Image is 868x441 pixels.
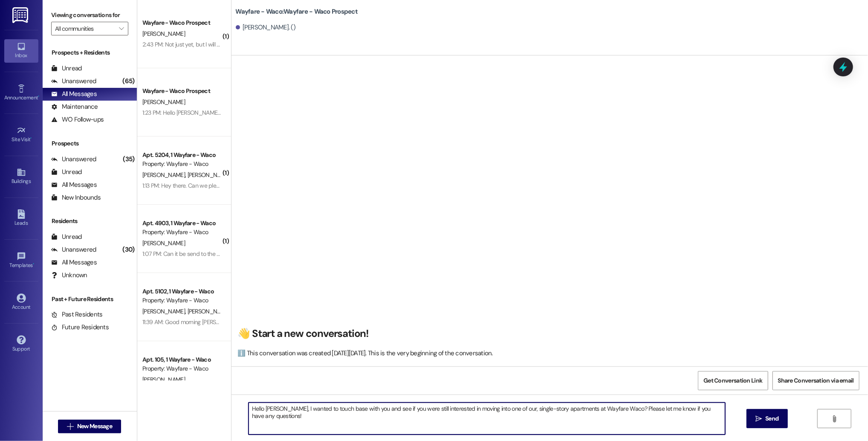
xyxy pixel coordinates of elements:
div: 1:13 PM: Hey there. Can we please get the pest control guy to treat inside our apartment this wee... [142,182,412,189]
div: Unread [51,168,82,177]
button: Get Conversation Link [698,371,768,390]
div: Unread [51,232,82,241]
b: Wayfare - Waco: Wayfare - Waco Prospect [236,7,358,16]
span: [PERSON_NAME] [142,98,185,106]
div: ℹ️ This conversation was created [DATE][DATE]. This is the very beginning of the conversation. [238,349,857,358]
div: Prospects + Residents [43,48,137,57]
div: Maintenance [51,102,98,111]
span: Get Conversation Link [703,376,762,385]
div: Apt. 4903, 1 Wayfare - Waco [142,219,221,228]
input: All communities [55,22,115,35]
button: New Message [58,420,121,433]
div: Past Residents [51,310,103,319]
div: Wayfare - Waco Prospect [142,87,221,96]
div: Unknown [51,271,87,280]
div: Unanswered [51,155,96,164]
span: New Message [77,422,112,431]
span: • [31,135,32,141]
div: (30) [121,243,137,256]
span: [PERSON_NAME] [142,308,188,315]
div: Residents [43,217,137,226]
i:  [755,415,762,422]
div: Unread [51,64,82,73]
div: [PERSON_NAME]. () [236,23,296,32]
div: Unanswered [51,77,96,86]
span: [PERSON_NAME] [142,171,188,179]
div: (65) [121,75,137,88]
div: Wayfare - Waco Prospect [142,18,221,27]
span: Send [765,414,778,423]
div: Unanswered [51,245,96,254]
textarea: Hello [PERSON_NAME], I wanted to touch base with you and see if you were still interested in movi... [249,403,725,435]
a: Support [4,333,38,356]
div: Past + Future Residents [43,295,137,304]
button: Share Conversation via email [773,371,859,390]
div: Future Residents [51,323,109,332]
span: Share Conversation via email [778,376,854,385]
div: WO Follow-ups [51,115,104,124]
span: [PERSON_NAME] [142,239,185,247]
div: Apt. 5102, 1 Wayfare - Waco [142,287,221,296]
a: Templates • [4,249,38,272]
span: • [33,261,34,267]
div: All Messages [51,258,97,267]
span: [PERSON_NAME] [187,308,230,315]
span: [PERSON_NAME] [187,171,230,179]
a: Site Visit • [4,123,38,146]
i:  [67,423,73,430]
div: (35) [121,153,137,166]
img: ResiDesk Logo [12,7,30,23]
div: Property: Wayfare - Waco [142,296,221,305]
a: Buildings [4,165,38,188]
div: Apt. 5204, 1 Wayfare - Waco [142,151,221,160]
a: Account [4,291,38,314]
div: 1:23 PM: Hello [PERSON_NAME], I wanted to touch base with you and see if you were still intereste... [142,109,820,116]
span: • [38,93,39,99]
a: Leads [4,207,38,230]
a: Inbox [4,39,38,62]
div: Property: Wayfare - Waco [142,228,221,237]
i:  [831,415,837,422]
label: Viewing conversations for [51,9,128,22]
div: 1:07 PM: Can it be send to the other emails that are under me ? [142,250,297,258]
span: [PERSON_NAME] [142,30,185,38]
button: Send [746,409,788,428]
span: [PERSON_NAME] [142,376,185,383]
div: Apt. 105, 1 Wayfare - Waco [142,355,221,364]
div: Property: Wayfare - Waco [142,364,221,373]
h2: 👋 Start a new conversation! [238,327,857,340]
div: All Messages [51,180,97,189]
div: All Messages [51,90,97,99]
div: Property: Wayfare - Waco [142,160,221,168]
div: Prospects [43,139,137,148]
i:  [119,25,124,32]
div: New Inbounds [51,193,101,202]
div: 2:43 PM: Not just yet, but I will be in touch. [142,41,246,48]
